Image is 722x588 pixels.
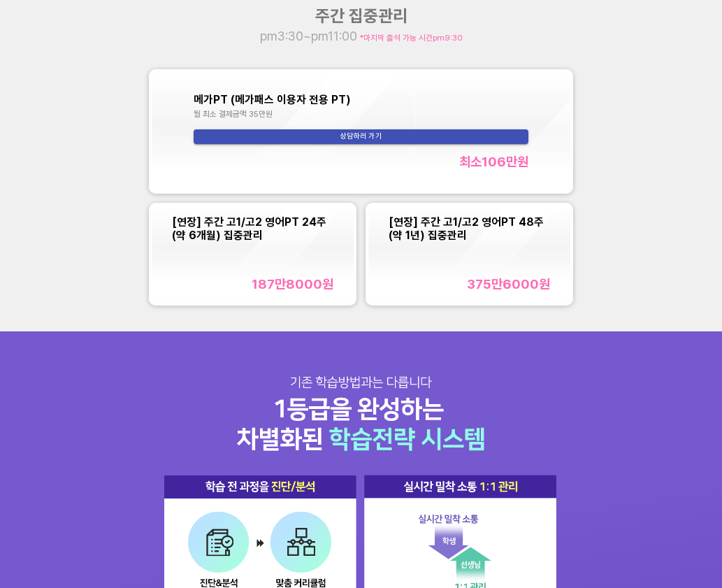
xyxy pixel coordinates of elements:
[467,276,550,292] div: 375만6000 원
[260,29,360,43] span: pm3:30~pm11:00
[459,154,528,170] div: 최소 106만 원
[252,276,333,292] div: 187만8000 원
[315,6,407,26] span: 주간 집중관리
[360,33,463,43] span: *마지막 출석 가능 시간 pm9:30
[205,130,518,143] span: 상담하러 가기
[172,215,326,242] span: [연장] 주간 고1/고2 영어PT 24주(약 6개월) 집중관리
[194,129,529,144] button: 상담하러 가기
[389,215,544,242] span: [연장] 주간 고1/고2 영어PT 48주(약 1년) 집중관리
[194,93,351,106] span: 메가PT (메가패스 이용자 전용 PT)
[194,109,529,119] div: 월 최소 결제금액 35만원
